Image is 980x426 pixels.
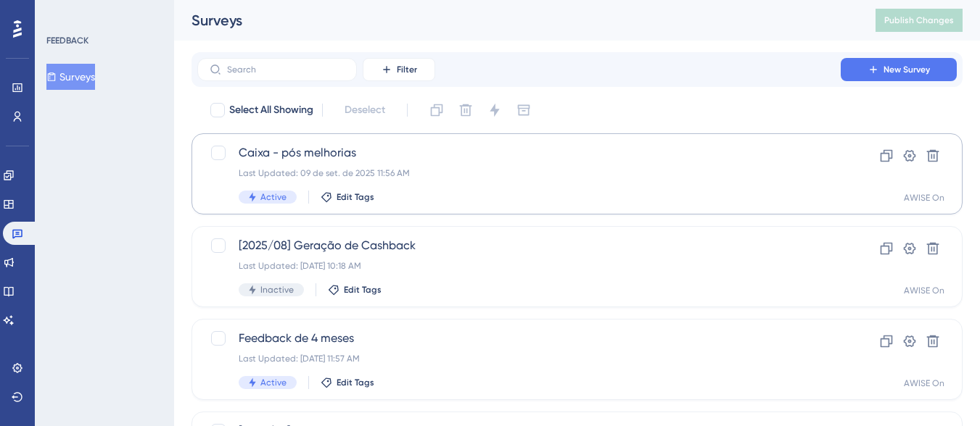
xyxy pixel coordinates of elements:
button: Deselect [332,97,398,123]
span: Select All Showing [229,101,313,119]
button: New Survey [841,58,957,81]
span: New Survey [884,64,930,75]
span: Caixa - pós melhorias [239,144,799,162]
span: Inactive [260,284,294,296]
button: Edit Tags [321,377,374,388]
div: Last Updated: [DATE] 11:57 AM [239,353,799,364]
button: Edit Tags [328,284,382,296]
span: Deselect [345,101,385,119]
span: Edit Tags [344,284,382,296]
span: Active [260,377,287,388]
span: [2025/08] Geração de Cashback [239,237,799,254]
button: Surveys [46,64,95,90]
button: Edit Tags [321,191,374,203]
div: AWISE On [904,285,944,296]
div: AWISE On [904,192,944,204]
span: Edit Tags [337,191,374,203]
button: Publish Changes [876,9,963,32]
span: Filter [397,64,417,75]
span: Edit Tags [337,377,374,388]
div: Surveys [192,10,839,30]
button: Filter [363,58,435,81]
div: FEEDBACK [46,35,88,46]
span: Publish Changes [884,14,954,26]
div: AWISE On [904,377,944,389]
span: Active [260,191,287,203]
div: Last Updated: [DATE] 10:18 AM [239,260,799,272]
div: Last Updated: 09 de set. de 2025 11:56 AM [239,167,799,179]
span: Feedback de 4 meses [239,330,799,347]
input: Search [227,64,345,75]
